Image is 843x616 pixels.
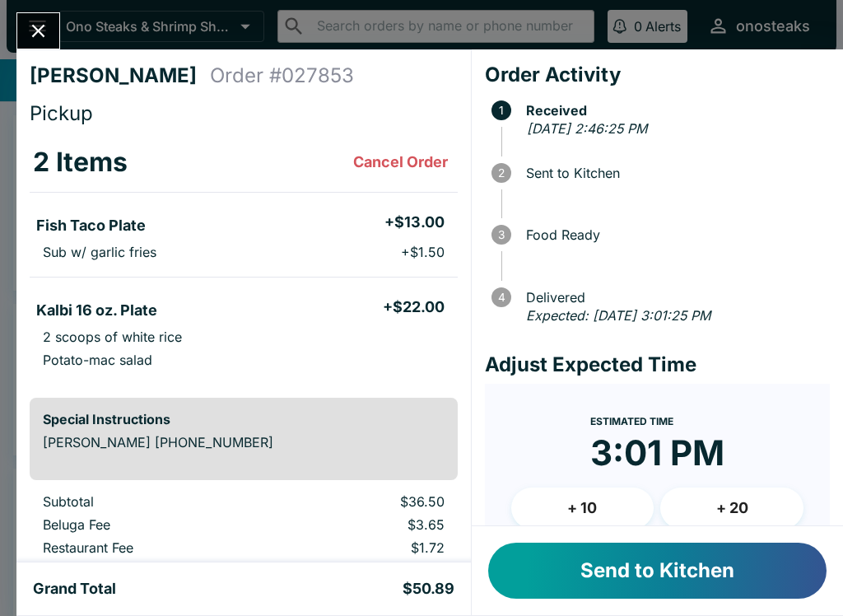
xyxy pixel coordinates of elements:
[527,120,647,137] em: [DATE] 2:46:25 PM
[43,329,182,345] p: 2 scoops of white rice
[384,212,445,232] h5: + $13.00
[43,244,156,260] p: Sub w/ garlic fries
[33,146,128,179] h3: 2 Items
[30,133,458,385] table: orders table
[43,411,445,427] h6: Special Instructions
[33,579,116,599] h5: Grand Total
[347,146,454,179] button: Cancel Order
[383,297,445,317] h5: + $22.00
[36,216,146,236] h5: Fish Taco Plate
[518,103,830,118] span: Received
[485,63,830,87] h4: Order Activity
[30,493,458,609] table: orders table
[17,13,59,49] button: Close
[590,415,673,427] span: Estimated Time
[43,434,445,450] p: [PERSON_NAME] [PHONE_NUMBER]
[511,488,654,529] button: + 10
[36,301,157,320] h5: Kalbi 16 oz. Plate
[210,63,354,88] h4: Order # 027853
[590,432,724,474] time: 3:01 PM
[30,63,210,88] h4: [PERSON_NAME]
[518,166,830,180] span: Sent to Kitchen
[403,579,454,599] h5: $50.89
[526,307,710,324] em: Expected: [DATE] 3:01:25 PM
[284,493,445,510] p: $36.50
[660,488,803,529] button: + 20
[498,228,505,241] text: 3
[499,104,504,117] text: 1
[497,291,505,304] text: 4
[43,516,258,533] p: Beluga Fee
[401,244,445,260] p: + $1.50
[518,227,830,242] span: Food Ready
[488,543,827,599] button: Send to Kitchen
[30,101,93,125] span: Pickup
[498,166,505,180] text: 2
[518,290,830,305] span: Delivered
[284,539,445,556] p: $1.72
[284,516,445,533] p: $3.65
[43,352,152,368] p: Potato-mac salad
[43,493,258,510] p: Subtotal
[43,539,258,556] p: Restaurant Fee
[485,352,830,377] h4: Adjust Expected Time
